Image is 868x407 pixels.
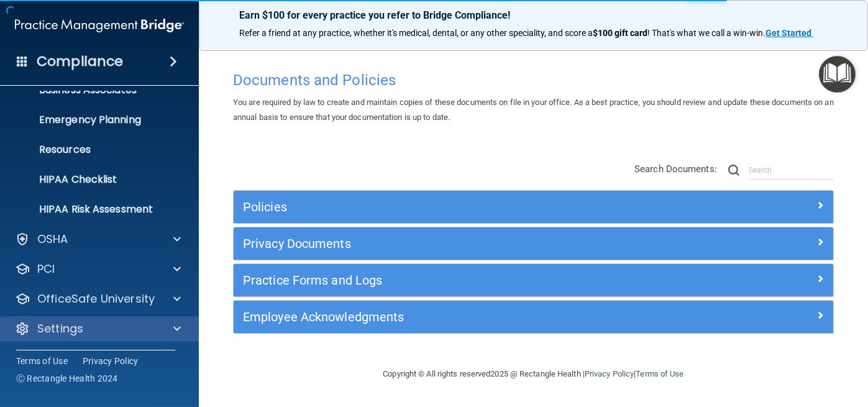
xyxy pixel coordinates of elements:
[243,307,824,327] a: Employee Acknowledgments
[8,114,178,126] p: Emergency Planning
[8,84,178,96] p: Business Associates
[37,262,55,277] p: PCI
[15,262,181,277] a: PCI
[728,165,739,176] img: ic-search.3b580494.png
[15,291,181,306] a: OfficeSafe University
[15,13,184,38] img: PMB logo
[243,234,824,254] a: Privacy Documents
[243,310,674,324] h5: Employee Acknowledgments
[239,28,593,38] span: Refer a friend at any practice, whether it's medical, dental, or any other speciality, and score a
[593,28,647,38] strong: $100 gift card
[37,53,123,70] h4: Compliance
[37,321,83,336] p: Settings
[8,173,178,186] p: HIPAA Checklist
[243,270,824,290] a: Practice Forms and Logs
[15,321,181,336] a: Settings
[765,28,811,38] strong: Get Started
[819,56,856,93] button: Open Resource Center
[765,28,813,38] a: Get Started
[243,273,674,287] h5: Practice Forms and Logs
[37,291,155,306] p: OfficeSafe University
[233,98,834,122] span: You are required by law to create and maintain copies of these documents on file in your office. ...
[636,369,683,378] a: Terms of Use
[307,354,761,394] div: Copyright © All rights reserved 2025 @ Rectangle Health | |
[233,72,834,88] h4: Documents and Policies
[243,197,824,217] a: Policies
[749,161,834,180] input: Search
[15,232,181,247] a: OSHA
[8,203,178,216] p: HIPAA Risk Assessment
[243,200,674,214] h5: Policies
[243,237,674,250] h5: Privacy Documents
[16,355,68,367] a: Terms of Use
[647,28,765,38] span: ! That's what we call a win-win.
[8,144,178,156] p: Resources
[37,232,68,247] p: OSHA
[585,369,634,378] a: Privacy Policy
[83,355,139,367] a: Privacy Policy
[16,372,118,385] span: Ⓒ Rectangle Health 2024
[239,9,828,21] p: Earn $100 for every practice you refer to Bridge Compliance!
[634,163,717,175] span: Search Documents:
